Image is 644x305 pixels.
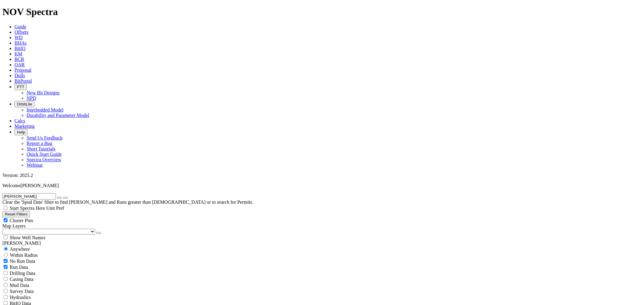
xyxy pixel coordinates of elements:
[27,162,43,168] a: Webinar
[14,129,27,135] button: Help
[10,277,34,282] span: Casing Data
[10,247,30,252] span: Anywhere
[27,141,52,146] a: Report a Bug
[10,271,35,276] span: Drilling Data
[10,265,28,270] span: Run Data
[27,96,36,101] a: NPD
[27,107,63,112] a: Interbedded Model
[14,84,27,90] button: FTT
[14,30,28,35] a: Offsets
[10,283,29,288] span: Mud Data
[14,40,27,46] a: BHAs
[14,24,26,29] a: Guide
[14,101,34,107] button: OrbitLite
[2,193,56,200] input: Search
[14,46,25,51] a: BitIQ
[2,294,642,300] filter-controls-checkbox: Hydraulics Analysis
[27,90,59,95] a: New Bit Designs
[27,152,62,157] a: Quick Start Guide
[46,206,64,211] span: Unit Pref
[2,183,642,188] p: Welcome
[10,253,38,258] span: Within Radius
[27,157,61,162] a: Spectra Overview
[27,146,56,151] a: Short Tutorials
[14,57,24,62] a: BCR
[27,135,62,140] a: Send Us Feedback
[2,241,642,246] div: [PERSON_NAME]
[17,130,25,134] span: Help
[14,35,23,40] a: WD
[10,218,33,223] span: Cluster Pins
[17,85,24,89] span: FTT
[10,235,45,240] span: Show Well Names
[2,6,642,17] h1: NOV Spectra
[4,206,8,210] input: Start Spectra Here
[2,223,26,228] span: Map Layers
[14,73,25,78] a: Dulls
[14,68,31,73] a: Proposal
[10,289,34,294] span: Survey Data
[27,113,89,118] a: Durability and Parameter Model
[2,211,30,217] button: Reset Filters
[14,51,22,56] a: KM
[2,173,642,178] div: Version: 2025.2
[10,206,45,211] span: Start Spectra Here
[14,62,25,67] a: OAR
[14,124,35,129] a: Marketing
[10,259,35,264] span: No Run Data
[14,78,32,83] a: BitPortal
[14,118,25,123] a: Calcs
[17,102,32,106] span: OrbitLite
[21,183,59,188] span: [PERSON_NAME]
[2,200,253,205] span: Clear the 'Spud Date' filter to find [PERSON_NAME] and Runs greater than [DEMOGRAPHIC_DATA] or to...
[10,295,31,300] span: Hydraulics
